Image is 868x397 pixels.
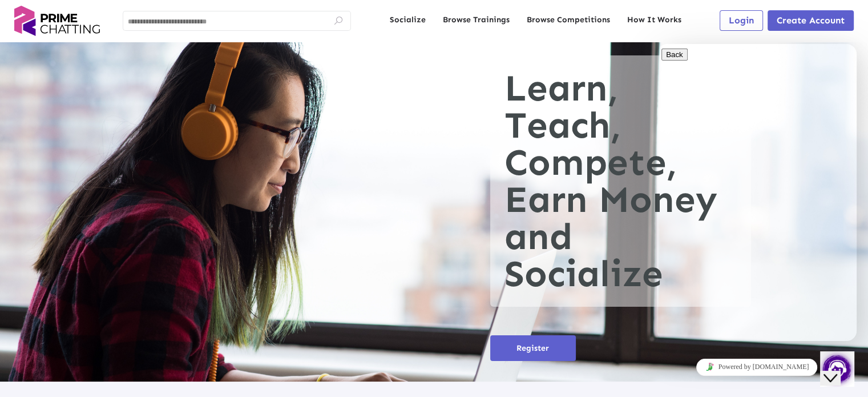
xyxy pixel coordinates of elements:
[657,354,857,380] iframe: chat widget
[14,6,100,36] img: logo
[516,343,549,353] span: Register
[443,14,510,26] a: Browse Trainings
[657,44,857,341] iframe: chat widget
[768,10,854,31] button: Create Account
[627,14,681,26] a: How It Works
[777,15,845,26] span: Create Account
[729,15,754,26] span: Login
[490,55,751,307] h1: Learn, Teach, Compete, Earn Money and Socialize
[527,14,610,26] a: Browse Competitions
[820,351,857,386] iframe: chat widget
[390,14,426,26] a: Socialize
[490,335,576,361] button: Register
[720,10,763,31] button: Login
